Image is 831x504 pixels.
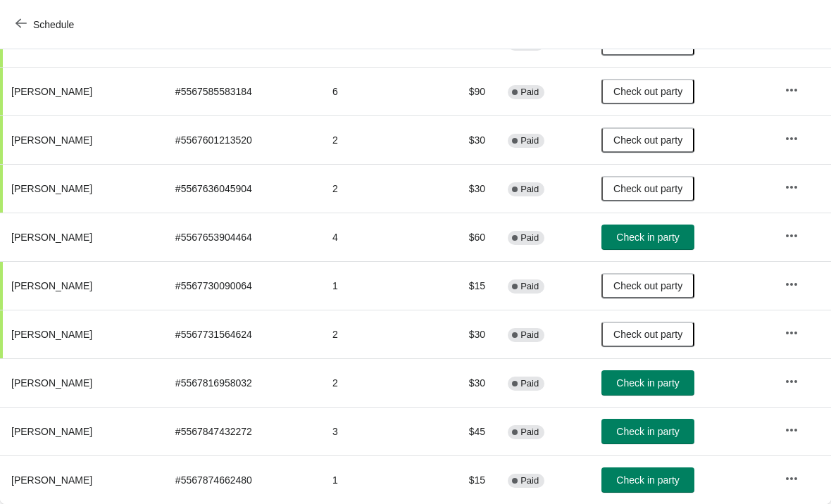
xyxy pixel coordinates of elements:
[164,164,321,213] td: # 5567636045904
[164,407,321,455] td: # 5567847432272
[11,134,92,146] span: [PERSON_NAME]
[428,358,496,407] td: $30
[601,225,694,250] button: Check in party
[428,164,496,213] td: $30
[11,474,92,486] span: [PERSON_NAME]
[11,329,92,340] span: [PERSON_NAME]
[520,281,539,292] span: Paid
[520,378,539,389] span: Paid
[613,329,682,340] span: Check out party
[428,67,496,115] td: $90
[613,134,682,146] span: Check out party
[616,232,679,243] span: Check in party
[164,67,321,115] td: # 5567585583184
[601,127,694,153] button: Check out party
[616,474,679,486] span: Check in party
[321,115,428,164] td: 2
[601,419,694,444] button: Check in party
[164,261,321,310] td: # 5567730090064
[613,86,682,97] span: Check out party
[601,176,694,201] button: Check out party
[11,232,92,243] span: [PERSON_NAME]
[613,280,682,291] span: Check out party
[11,183,92,194] span: [PERSON_NAME]
[164,115,321,164] td: # 5567601213520
[11,280,92,291] span: [PERSON_NAME]
[601,79,694,104] button: Check out party
[613,183,682,194] span: Check out party
[520,184,539,195] span: Paid
[520,232,539,244] span: Paid
[11,426,92,437] span: [PERSON_NAME]
[520,87,539,98] span: Paid
[321,310,428,358] td: 2
[428,115,496,164] td: $30
[7,12,85,37] button: Schedule
[321,213,428,261] td: 4
[321,358,428,407] td: 2
[520,135,539,146] span: Paid
[321,407,428,455] td: 3
[321,455,428,504] td: 1
[520,427,539,438] span: Paid
[164,455,321,504] td: # 5567874662480
[520,329,539,341] span: Paid
[33,19,74,30] span: Schedule
[601,467,694,493] button: Check in party
[520,475,539,486] span: Paid
[11,86,92,97] span: [PERSON_NAME]
[428,261,496,310] td: $15
[601,273,694,298] button: Check out party
[616,426,679,437] span: Check in party
[164,310,321,358] td: # 5567731564624
[321,164,428,213] td: 2
[601,370,694,396] button: Check in party
[321,261,428,310] td: 1
[321,67,428,115] td: 6
[428,213,496,261] td: $60
[11,377,92,389] span: [PERSON_NAME]
[428,455,496,504] td: $15
[616,377,679,389] span: Check in party
[164,213,321,261] td: # 5567653904464
[601,322,694,347] button: Check out party
[428,407,496,455] td: $45
[428,310,496,358] td: $30
[164,358,321,407] td: # 5567816958032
